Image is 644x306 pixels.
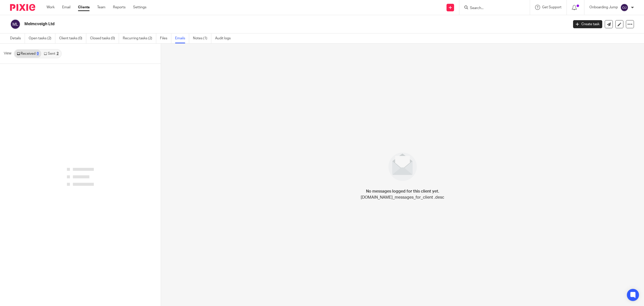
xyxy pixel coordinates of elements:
a: Client tasks (0) [59,34,86,43]
a: Email [62,5,70,10]
a: Open tasks (2) [29,34,55,43]
img: svg%3E [10,19,21,29]
span: View [4,51,11,56]
a: Team [97,5,105,10]
a: Clients [78,5,90,10]
a: Work [47,5,55,10]
p: [DOMAIN_NAME]_messages_for_client .desc [361,194,444,200]
h2: Melmcveigh Ltd [24,21,457,27]
a: Received0 [14,50,41,58]
a: Closed tasks (0) [90,34,119,43]
a: Details [10,34,25,43]
div: 0 [37,52,39,55]
p: Onboarding Jump [589,5,618,10]
h4: No messages logged for this client yet. [366,188,439,194]
a: Settings [133,5,146,10]
span: Get Support [542,6,561,9]
div: 2 [57,52,59,55]
input: Search [469,6,515,11]
a: Sent2 [41,50,61,58]
a: Notes (1) [193,34,211,43]
a: Files [160,34,171,43]
a: Audit logs [215,34,234,43]
img: image [385,149,420,184]
a: Emails [175,34,189,43]
img: Pixie [10,4,35,11]
a: Reports [113,5,126,10]
a: Create task [573,20,602,28]
a: Recurring tasks (2) [123,34,156,43]
img: svg%3E [620,4,628,12]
